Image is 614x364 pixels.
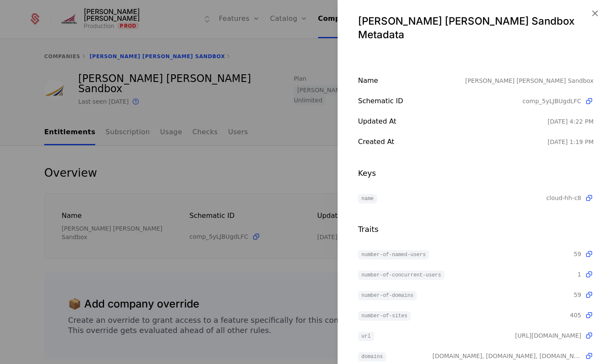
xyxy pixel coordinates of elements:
[358,311,411,321] span: number-of-sites
[432,352,581,360] span: [object Object]
[577,270,581,279] span: 1
[358,116,548,127] div: Updated at
[358,76,465,86] div: Name
[358,137,548,147] div: Created at
[358,194,377,203] span: name
[548,117,594,126] div: 10/8/25, 4:22 PM
[358,14,594,42] div: [PERSON_NAME] [PERSON_NAME] Sandbox Metadata
[358,352,386,361] span: domains
[515,331,581,340] span: https://www.hannonhill.com/
[574,291,581,299] span: 59
[358,250,429,260] span: number-of-named-users
[574,250,581,258] span: 59
[523,97,581,105] span: comp_5yLJBUgdLFC
[358,332,374,341] span: url
[358,223,594,235] div: Traits
[358,271,444,280] span: number-of-concurrent-users
[358,167,594,179] div: Keys
[465,76,594,86] div: [PERSON_NAME] [PERSON_NAME] Sandbox
[358,96,523,106] div: Schematic ID
[546,194,581,202] span: cloud-hh-c8
[548,138,594,146] div: 12/30/24, 1:19 PM
[358,291,417,300] span: number-of-domains
[570,311,581,319] span: 405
